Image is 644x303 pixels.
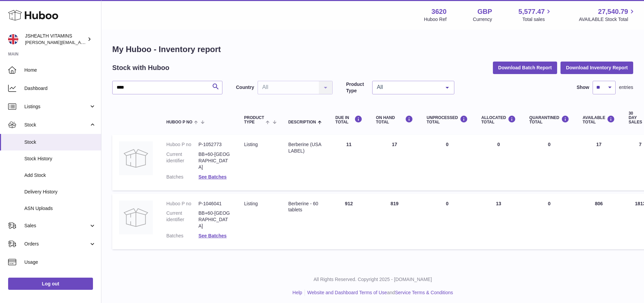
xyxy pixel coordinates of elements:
[24,189,96,195] span: Delivery History
[24,103,89,110] span: Listings
[548,201,551,206] span: 0
[24,122,89,128] span: Stock
[119,141,153,175] img: product image
[475,194,523,249] td: 13
[329,194,369,249] td: 912
[25,40,136,45] span: [PERSON_NAME][EMAIL_ADDRESS][DOMAIN_NAME]
[24,139,96,145] span: Stock
[166,210,198,229] dt: Current identifier
[198,151,231,170] dd: BB+60-[GEOGRAPHIC_DATA]
[166,233,198,239] dt: Batches
[288,120,316,124] span: Description
[24,241,89,247] span: Orders
[375,84,440,91] span: All
[307,290,387,295] a: Website and Dashboard Terms of Use
[107,276,639,283] p: All Rights Reserved. Copyright 2025 - [DOMAIN_NAME]
[335,115,362,124] div: DUE IN TOTAL
[166,151,198,170] dt: Current identifier
[576,194,622,249] td: 806
[24,205,96,212] span: ASN Uploads
[112,63,169,72] h2: Stock with Huboo
[198,233,226,238] a: See Batches
[329,135,369,190] td: 11
[560,62,633,74] button: Download Inventory Report
[236,84,254,91] label: Country
[369,135,420,190] td: 17
[24,223,89,229] span: Sales
[369,194,420,249] td: 819
[583,115,615,124] div: AVAILABLE Total
[292,290,302,295] a: Help
[619,84,633,91] span: entries
[244,201,258,206] span: listing
[166,201,198,207] dt: Huboo P no
[288,201,322,213] div: Berberine - 60 tablets
[477,7,492,16] strong: GBP
[8,278,93,290] a: Log out
[493,62,557,74] button: Download Batch Report
[420,194,475,249] td: 0
[519,7,545,16] span: 5,577.47
[166,120,192,124] span: Huboo P no
[198,174,226,180] a: See Batches
[579,16,636,23] span: AVAILABLE Stock Total
[519,7,553,23] a: 5,577.47 Total sales
[522,16,552,23] span: Total sales
[24,85,96,92] span: Dashboard
[473,16,492,23] div: Currency
[244,116,264,124] span: Product Type
[25,33,86,46] div: JSHEALTH VITAMINS
[198,141,231,148] dd: P-1052773
[598,7,628,16] span: 27,540.79
[424,16,447,23] div: Huboo Ref
[166,141,198,148] dt: Huboo P no
[420,135,475,190] td: 0
[427,115,468,124] div: UNPROCESSED Total
[244,142,258,147] span: listing
[288,141,322,154] div: Berberine (USA LABEL)
[346,81,369,94] label: Product Type
[395,290,453,295] a: Service Terms & Conditions
[24,156,96,162] span: Stock History
[376,115,413,124] div: ON HAND Total
[8,34,18,44] img: francesca@jshealthvitamins.com
[198,201,231,207] dd: P-1046041
[579,7,636,23] a: 27,540.79 AVAILABLE Stock Total
[577,84,589,91] label: Show
[529,115,569,124] div: QUARANTINED Total
[24,259,96,265] span: Usage
[24,67,96,73] span: Home
[305,289,453,296] li: and
[166,174,198,180] dt: Batches
[475,135,523,190] td: 0
[481,115,516,124] div: ALLOCATED Total
[119,201,153,234] img: product image
[112,44,633,55] h1: My Huboo - Inventory report
[198,210,231,229] dd: BB+60-[GEOGRAPHIC_DATA]
[576,135,622,190] td: 17
[24,172,96,179] span: Add Stock
[431,7,447,16] strong: 3620
[548,142,551,147] span: 0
